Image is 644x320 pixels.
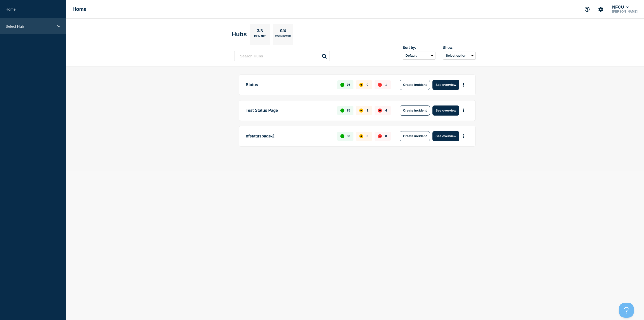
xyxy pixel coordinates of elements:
p: 76 [347,83,350,87]
p: 75 [347,109,350,112]
p: 0 [367,83,368,87]
button: See overview [432,131,459,141]
button: Account settings [595,4,606,15]
p: Connected [275,35,291,40]
p: 60 [347,134,350,138]
h2: Hubs [232,31,247,38]
iframe: Help Scout Beacon - Open [619,303,634,318]
div: down [378,109,382,113]
p: nfstatuspage-2 [246,131,332,141]
p: 0 [385,134,387,138]
div: up [340,83,344,87]
div: Show: [443,46,476,50]
button: Create incident [400,131,430,141]
div: up [340,134,344,138]
select: Sort by [403,52,435,60]
h1: Home [72,6,87,12]
button: Create incident [400,105,430,116]
button: More actions [460,80,467,89]
p: 1 [385,83,387,87]
p: 3 [367,134,368,138]
button: Select option [443,52,476,60]
p: Select Hub [6,24,54,28]
div: up [340,109,344,113]
button: See overview [432,105,459,116]
button: More actions [460,106,467,115]
p: 4 [385,109,387,112]
p: 1 [367,109,368,112]
p: 3/8 [255,28,265,35]
p: Primary [254,35,266,40]
button: Support [582,4,592,15]
div: affected [359,134,363,138]
div: affected [359,83,363,87]
p: Test Status Page [246,105,332,116]
button: NFCU [611,5,630,10]
p: [PERSON_NAME] [611,10,638,13]
div: down [378,134,382,138]
div: down [378,83,382,87]
div: affected [359,109,363,113]
button: See overview [432,80,459,90]
div: Sort by: [403,46,435,50]
p: Status [246,80,332,90]
p: 0/4 [278,28,288,35]
button: More actions [460,131,467,141]
button: Create incident [400,80,430,90]
input: Search Hubs [234,51,330,61]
